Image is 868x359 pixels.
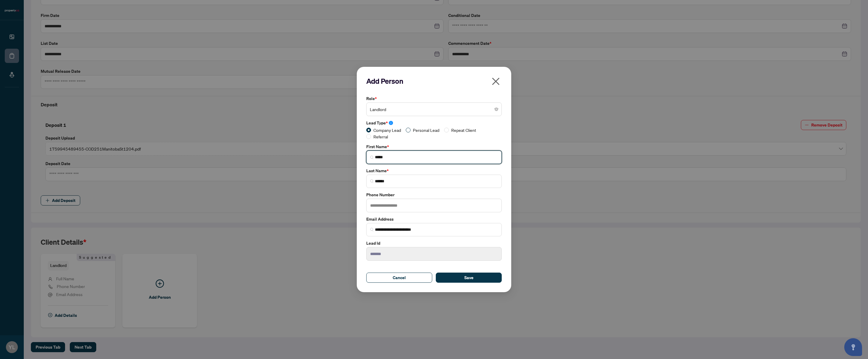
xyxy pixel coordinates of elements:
span: Landlord [370,104,498,115]
span: close [491,77,501,86]
label: First Name [366,143,502,150]
label: Email Address [366,216,502,222]
img: search_icon [370,179,374,183]
span: Save [464,273,474,282]
h2: Add Person [366,76,502,86]
label: Role [366,95,502,102]
span: Company Lead [371,127,403,133]
label: Lead Type [366,120,502,126]
span: info-circle [389,121,393,125]
img: search_icon [370,228,374,231]
button: Cancel [366,273,432,283]
label: Lead Id [366,240,502,246]
span: Repeat Client [449,127,479,133]
span: Cancel [393,273,406,282]
span: Personal Lead [411,127,442,133]
span: close-circle [495,107,498,111]
img: search_icon [370,156,374,159]
button: Open asap [844,338,862,356]
span: Referral [371,133,390,140]
label: Last Name [366,167,502,174]
label: Phone Number [366,192,502,198]
button: Save [436,273,502,283]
